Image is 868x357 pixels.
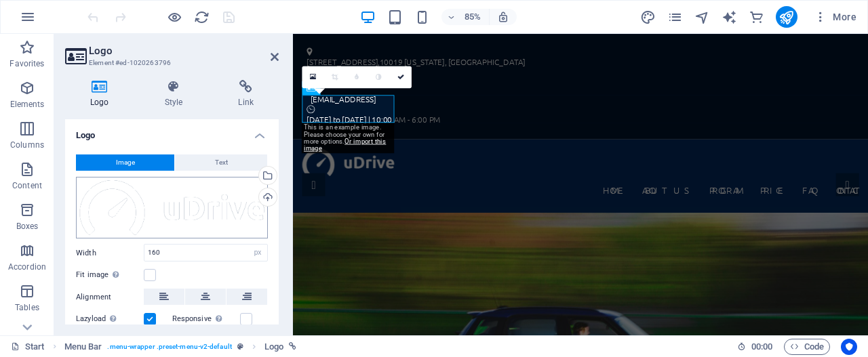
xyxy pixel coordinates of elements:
[737,339,773,355] h6: Session time
[390,66,412,88] a: Confirm ( Ctrl ⏎ )
[751,339,772,355] span: 00 00
[76,289,144,306] label: Alignment
[776,6,797,28] button: publish
[10,99,45,110] p: Elements
[694,9,710,25] i: Navigator
[640,9,656,25] i: Design (Ctrl+Alt+Y)
[193,9,210,25] button: reload
[107,339,231,355] span: . menu-wrapper .preset-menu-v2-default
[10,140,44,150] p: Columns
[237,343,243,350] i: This element is a customizable preset
[140,80,214,108] h4: Style
[76,177,268,239] div: udrive_logo.PNG
[175,154,267,171] button: Text
[64,339,297,355] nav: breadcrumb
[497,11,509,23] i: On resize automatically adjust zoom level to fit chosen device.
[749,9,764,25] i: Commerce
[15,302,39,313] p: Tables
[302,66,324,88] a: Select files from the file manager, stock photos, or upload file(s)
[722,9,738,25] button: text_generator
[694,9,711,25] button: navigator
[12,180,42,191] p: Content
[841,339,857,355] button: Usercentrics
[304,138,386,152] a: Or import this image
[667,9,683,25] i: Pages (Ctrl+Alt+S)
[808,6,862,28] button: More
[264,339,283,355] span: Click to select. Double-click to edit
[778,9,794,25] i: Publish
[722,9,737,25] i: AI Writer
[89,57,252,69] h3: Element #ed-1020263796
[11,339,45,355] a: Click to cancel selection. Double-click to open Pages
[814,10,856,24] span: More
[213,80,279,108] h4: Link
[640,9,656,25] button: design
[76,267,144,283] label: Fit image
[667,9,684,25] button: pages
[65,80,140,108] h4: Logo
[790,339,824,355] span: Code
[289,343,296,350] i: This element is linked
[65,119,279,144] h4: Logo
[441,9,490,25] button: 85%
[215,154,228,171] span: Text
[302,123,395,153] div: This is an example image. Please choose your own for more options.
[64,339,102,355] span: Click to select. Double-click to edit
[89,45,279,57] h2: Logo
[324,66,346,88] a: Crop mode
[749,9,765,25] button: commerce
[9,58,44,69] p: Favorites
[172,311,240,327] label: Responsive
[76,249,144,257] label: Width
[16,221,39,232] p: Boxes
[462,9,484,25] h6: 85%
[76,154,174,171] button: Image
[368,66,390,88] a: Greyscale
[76,311,144,327] label: Lazyload
[346,66,368,88] a: Blur
[761,341,763,352] span: :
[784,339,830,355] button: Code
[8,261,46,272] p: Accordion
[116,154,135,171] span: Image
